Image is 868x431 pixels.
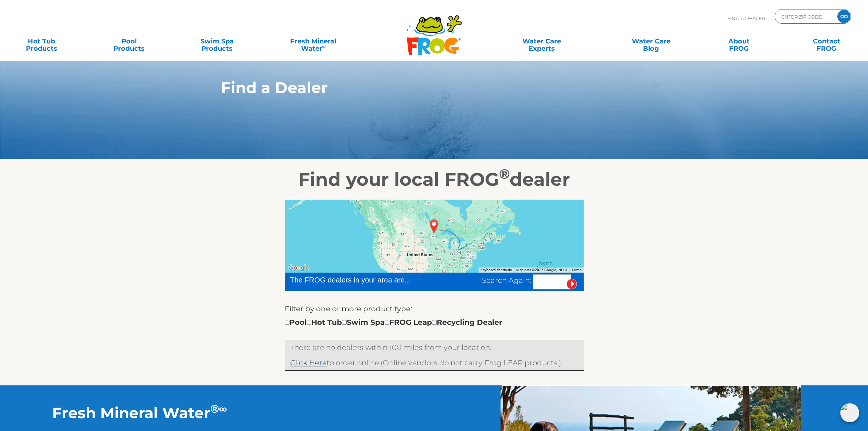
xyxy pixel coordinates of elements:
div: USA [426,216,443,236]
div: Pool Hot Tub Swim Spa FROG Leap Recycling Dealer [285,316,502,328]
h2: Fresh Mineral Water [52,404,382,422]
a: ContactFROG [793,34,861,49]
a: Swim SpaProducts [183,34,251,49]
sup: ® [499,166,510,182]
p: (Online vendors do not carry Frog LEAP products.) [290,357,578,369]
a: Water CareBlog [617,34,685,49]
a: Fresh MineralWater∞ [270,34,356,49]
button: Keyboard shortcuts [480,268,512,273]
a: Terms [571,268,581,272]
sup: ∞ [322,43,326,49]
input: Zip Code Form [781,11,830,22]
p: Find A Dealer [727,9,765,27]
label: Filter by one or more product type: [285,303,412,315]
span: to order online. [290,358,381,367]
input: GO [837,10,851,23]
sup: ® [210,402,219,416]
span: Search Again: [482,276,531,285]
div: The FROG dealers in your area are... [290,274,437,285]
p: There are no dealers within 100 miles from your location. [290,342,578,353]
span: Map data ©2025 Google, INEGI [516,268,567,272]
sup: ∞ [219,402,227,416]
h1: Find a Dealer [221,79,614,96]
img: Google [287,263,311,273]
a: Hot TubProducts [7,34,75,49]
a: Open this area in Google Maps (opens a new window) [287,263,311,273]
img: openIcon [840,403,859,422]
a: PoolProducts [95,34,163,49]
h2: Find your local FROG dealer [210,169,658,191]
a: Click Here [290,358,327,367]
a: AboutFROG [705,34,773,49]
a: Water CareExperts [486,34,597,49]
input: Submit [567,279,577,289]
